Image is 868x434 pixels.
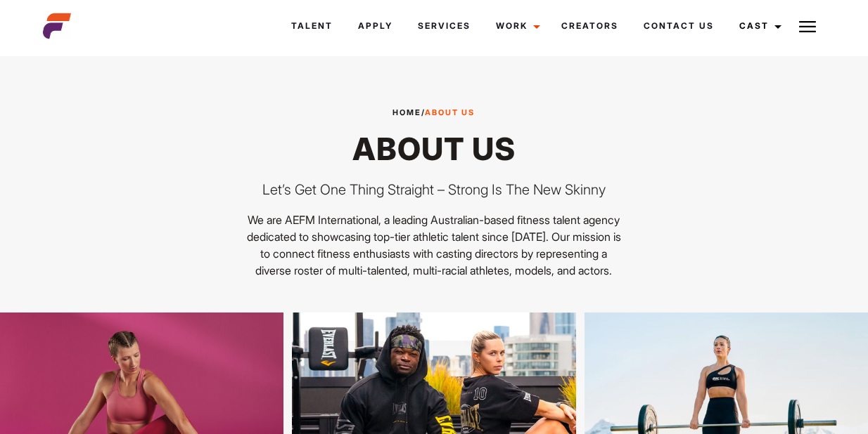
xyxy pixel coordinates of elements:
[727,7,790,45] a: Cast
[243,211,625,279] p: We are AEFM International, a leading Australian-based fitness talent agency dedicated to showcasi...
[243,130,625,168] h1: About us
[279,7,345,45] a: Talent
[549,7,631,45] a: Creators
[483,7,549,45] a: Work
[631,7,727,45] a: Contact Us
[243,179,625,200] p: Let’s Get One Thing Straight – Strong Is The New Skinny
[392,107,475,119] span: /
[345,7,405,45] a: Apply
[392,107,421,117] a: Home
[799,18,816,35] img: Burger icon
[405,7,483,45] a: Services
[425,107,475,117] strong: About Us
[43,12,71,40] img: cropped-aefm-brand-fav-22-square.png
